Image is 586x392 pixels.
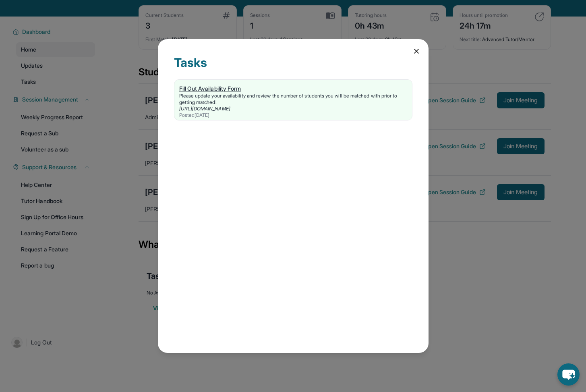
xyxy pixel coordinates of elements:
div: Fill Out Availability Form [179,85,407,93]
button: chat-button [557,363,580,386]
div: Tasks [174,55,412,79]
a: [URL][DOMAIN_NAME] [179,106,230,112]
div: Posted [DATE] [179,112,407,118]
a: Fill Out Availability FormPlease update your availability and review the number of students you w... [174,80,412,120]
div: Please update your availability and review the number of students you will be matched with prior ... [179,93,407,106]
